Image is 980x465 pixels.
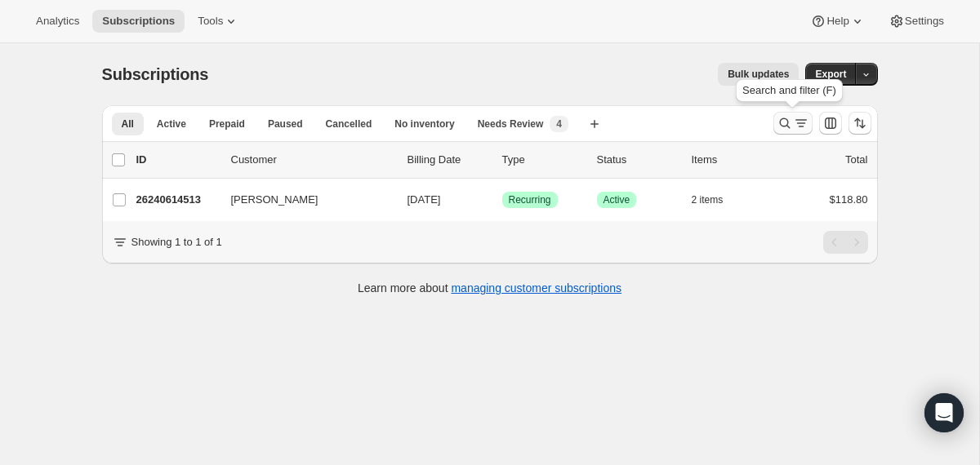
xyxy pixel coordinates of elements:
[830,193,868,206] span: $118.80
[451,281,621,294] a: managing customer subscriptions
[36,15,79,28] span: Analytics
[198,15,223,28] span: Tools
[845,152,867,168] p: Total
[136,188,868,211] div: 26240614513[PERSON_NAME][DATE]SuccessRecurringSuccessActive2 items$118.80
[800,10,875,33] button: Help
[879,10,954,33] button: Settings
[231,152,394,168] p: Customer
[692,188,742,211] button: 2 items
[326,117,372,131] span: Cancelled
[92,10,185,33] button: Subscriptions
[819,112,842,135] button: Customize table column order and visibility
[502,152,584,168] div: Type
[136,152,868,168] div: IDCustomerBilling DateTypeStatusItemsTotal
[102,65,209,83] span: Subscriptions
[604,193,630,206] span: Active
[394,117,454,131] span: No inventory
[209,117,245,131] span: Prepaid
[478,117,544,131] span: Needs Review
[131,234,222,250] p: Showing 1 to 1 of 1
[692,152,773,168] div: Items
[408,193,441,206] span: [DATE]
[718,63,799,86] button: Bulk updates
[805,63,856,86] button: Export
[268,117,303,131] span: Paused
[188,10,249,33] button: Tools
[358,280,621,296] p: Learn more about
[905,15,944,28] span: Settings
[692,193,724,206] span: 2 items
[728,68,789,81] span: Bulk updates
[122,117,134,131] span: All
[581,113,608,135] button: Create new view
[408,152,489,168] p: Billing Date
[597,152,679,168] p: Status
[231,192,318,208] span: [PERSON_NAME]
[136,192,218,208] p: 26240614513
[556,117,562,131] span: 4
[826,15,849,28] span: Help
[221,187,385,213] button: [PERSON_NAME]
[773,112,813,135] button: Search and filter results
[815,68,846,81] span: Export
[823,231,868,254] nav: Pagination
[509,193,551,206] span: Recurring
[26,10,89,33] button: Analytics
[924,393,964,432] div: Open Intercom Messenger
[849,112,871,135] button: Sort the results
[102,15,175,28] span: Subscriptions
[157,117,186,131] span: Active
[136,152,218,168] p: ID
